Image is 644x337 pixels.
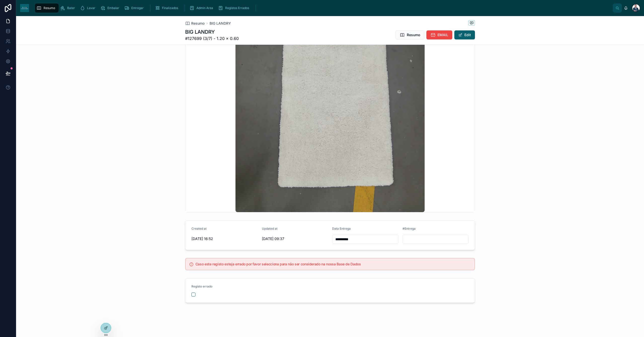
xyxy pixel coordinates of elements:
span: Embalar [107,6,119,10]
h1: BIG LANDRY [185,28,239,35]
button: Resumo [395,30,424,39]
span: Resumo [407,32,420,37]
span: Registos Errados [225,6,249,10]
span: Admin Area [196,6,213,10]
a: BIG LANDRY [210,21,231,26]
a: Embalar [99,4,123,13]
img: App logo [20,4,29,12]
h5: Caso este registo esteja errado por favor selecciona para não ser considerado na nossa Base de Dados [195,262,471,266]
a: Registos Errados [217,4,253,13]
span: Registo errado [191,284,212,288]
span: EMAIL [437,32,448,37]
span: Bater [67,6,75,10]
span: Updated at [262,227,277,230]
a: Bater [59,4,78,13]
button: Edit [454,30,475,39]
button: EMAIL [426,30,452,39]
span: Created at [191,227,207,230]
span: #Entrega [403,227,416,230]
a: Lavar [78,4,99,13]
a: Admin Area [188,4,217,13]
span: Lavar [87,6,95,10]
a: Resumo [185,21,205,26]
span: Resumo [191,21,205,26]
a: Resumo [35,4,59,13]
a: Entregar [123,4,147,13]
span: #127699 (3/7) - 1.20 x 0.60 [185,35,239,41]
span: [DATE] 16:52 [191,236,258,241]
span: Entregar [131,6,144,10]
span: Data Entrega [332,227,351,230]
div: scrollable content [33,3,613,14]
a: Finalizados [153,4,182,13]
span: Finalizados [162,6,178,10]
span: Resumo [44,6,55,10]
span: [DATE] 09:37 [262,236,328,241]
